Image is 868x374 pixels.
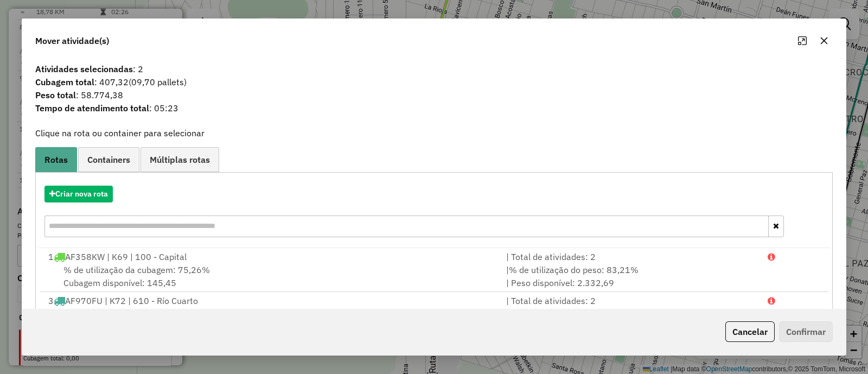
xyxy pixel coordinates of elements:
[42,294,500,307] div: 3
[35,103,149,113] strong: Tempo de atendimento total
[509,264,639,275] span: % de utilização do peso: 83,21%
[87,155,130,164] span: Containers
[42,307,500,333] div: Cubagem disponível: 366,56
[768,296,775,305] i: Porcentagens após mover as atividades: Cubagem: 106,93% Peso: 435,59%
[42,263,500,289] div: Cubagem disponível: 145,45
[500,307,761,333] div: | | Peso disponível: 465,16
[35,90,76,100] strong: Peso total
[35,126,205,140] label: Clique na rota ou container para selecionar
[768,252,775,261] i: Porcentagens após mover as atividades: Cubagem: 144,54% Peso: 506,26%
[29,102,839,115] span: : 05:23
[500,263,761,289] div: | | Peso disponível: 2.332,69
[725,321,775,342] button: Cancelar
[65,251,187,262] span: AF358KW | K69 | 100 - Capital
[44,155,68,164] span: Rotas
[500,250,761,263] div: | Total de atividades: 2
[500,294,761,307] div: | Total de atividades: 2
[44,186,113,202] button: Criar nova rota
[794,32,811,49] button: Maximize
[65,295,198,306] span: AF970FU | K72 | 610 - Río Cuarto
[29,62,839,75] span: : 2
[29,75,839,88] span: : 407,32
[63,264,210,275] span: % de utilização da cubagem: 75,26%
[129,77,187,87] span: (09,70 pallets)
[35,64,133,74] strong: Atividades selecionadas
[29,88,839,102] span: : 58.774,38
[150,155,210,164] span: Múltiplas rotas
[35,34,109,47] span: Mover atividade(s)
[35,77,94,87] strong: Cubagem total
[42,250,500,263] div: 1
